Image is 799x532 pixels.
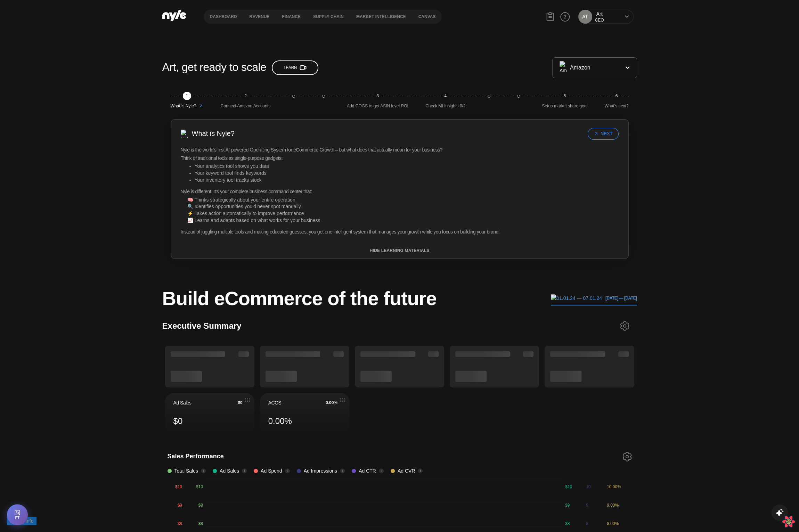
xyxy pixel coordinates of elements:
div: 5 [561,92,569,100]
p: [DATE] — [DATE] [602,295,637,301]
li: Your analytics tool shows you data [195,163,619,170]
span: 0.00% [268,415,292,427]
span: Connect Amazon Accounts [221,103,270,109]
span: Add COGS to get ASIN level ROI [347,103,408,109]
button: i [379,468,384,473]
button: i [418,468,423,473]
h3: What is Nyle? [192,128,235,139]
button: Dashboard [204,14,243,19]
span: Amazon [570,64,590,72]
img: Amazon [560,61,566,74]
p: Learn [284,65,307,71]
span: $0 [238,400,242,405]
div: 6 [612,92,621,100]
h3: Executive Summary [162,320,242,331]
li: 📈 Learns and adapts based on what works for your business [187,217,619,224]
tspan: $9 [177,503,182,508]
h1: Build eCommerce of the future [162,288,437,309]
span: Ad Spend [261,467,282,475]
p: Instead of juggling multiple tools and making educated guesses, you get one intelligent system th... [181,229,619,236]
span: Check MI Insights 0/2 [425,103,465,109]
tspan: 10.00% [607,484,621,489]
tspan: $8 [198,521,203,526]
span: 0.00% [326,400,337,405]
button: AT [578,10,592,24]
button: Debug Info [7,517,36,525]
p: Nyle is different. It's your complete business command center that: [181,188,619,195]
span: Ad CTR [359,467,376,475]
span: Ad CVR [398,467,415,475]
button: i [340,468,345,473]
li: 🧠 Thinks strategically about your entire operation [187,197,619,204]
p: Think of traditional tools as single-purpose gadgets: [181,155,619,162]
li: ⚡ Takes action automatically to improve performance [187,210,619,217]
tspan: 8 [586,521,588,526]
div: CEO [595,17,604,23]
div: Art [595,10,604,17]
tspan: 8.00% [607,521,619,526]
tspan: $9 [198,503,203,508]
button: [DATE] — [DATE] [551,291,637,305]
tspan: $8 [177,521,182,526]
button: HIDE LEARNING MATERIALS [171,248,628,253]
span: Total Sales [174,467,198,475]
button: ACOS0.00%0.00% [260,393,349,433]
tspan: $10 [175,484,182,489]
button: Open React Query Devtools [782,515,796,529]
img: 01.01.24 — 07.01.24 [551,294,602,302]
span: What is Nyle? [171,103,196,109]
li: 🔍 Identifies opportunities you'd never spot manually [187,203,619,210]
button: Amazon [552,57,637,78]
tspan: 9 [586,503,588,508]
button: Market Intelligence [350,14,412,19]
div: 2 [242,92,250,100]
button: NEXT [588,128,619,140]
tspan: 10 [586,484,591,489]
div: 1 [183,92,191,100]
p: Nyle is the world's first AI-powered Operating System for eCommerce Growth – but what does that a... [181,147,619,154]
button: i [242,468,247,473]
span: $0 [173,415,183,427]
span: Ad Sales [220,467,239,475]
button: Open Feature Toggle Debug Panel [7,504,28,525]
span: ACOS [268,399,282,406]
tspan: $8 [565,521,570,526]
button: ArtCEO [595,10,604,23]
button: Canvas [412,14,442,19]
span: Ad Impressions [304,467,337,475]
tspan: $10 [196,484,203,489]
span: Setup market share goal [542,103,587,109]
div: 4 [441,92,450,100]
span: What’s next? [604,103,628,109]
button: Ad Sales$0$0 [165,393,254,433]
div: 3 [373,92,382,100]
li: Your keyword tool finds keywords [195,170,619,177]
span: Debug Info [10,517,34,525]
span: FT [15,516,19,520]
span: Ad Sales [173,399,191,406]
button: Learn [272,60,318,75]
button: Revenue [243,14,276,19]
tspan: $9 [565,503,570,508]
button: finance [276,14,307,19]
tspan: $10 [565,484,572,489]
button: Supply chain [307,14,350,19]
li: Your inventory tool tracks stock [195,177,619,184]
h1: Sales Performance [168,452,224,464]
button: i [285,468,290,473]
button: i [201,468,206,473]
tspan: 9.00% [607,503,619,508]
img: LightBulb [181,130,189,138]
p: Art, get ready to scale [162,59,267,75]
